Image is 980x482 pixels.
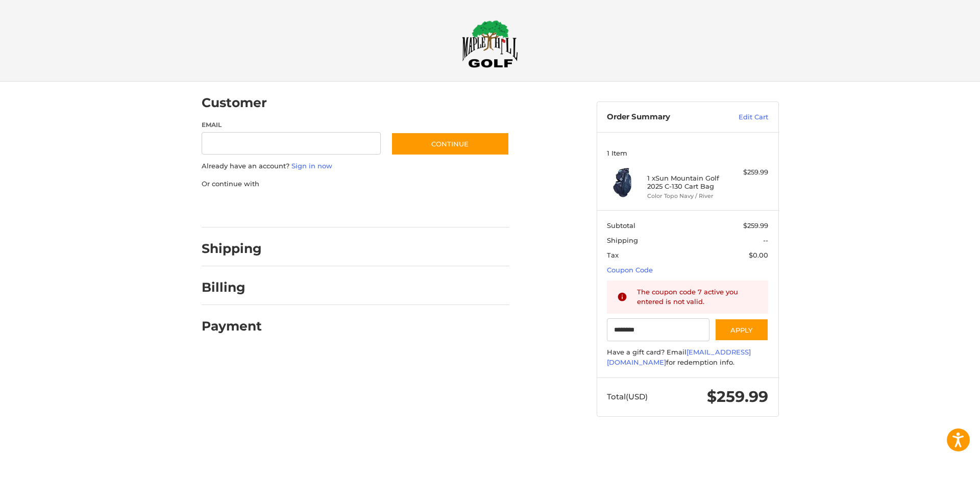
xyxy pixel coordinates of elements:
[198,199,275,217] iframe: PayPal-paypal
[607,392,648,401] span: Total (USD)
[607,112,717,122] h3: Order Summary
[647,192,725,200] li: Color Topo Navy / River
[607,236,638,244] span: Shipping
[202,241,262,257] h2: Shipping
[743,221,768,230] span: $259.99
[607,149,768,157] h3: 1 Item
[749,251,768,259] span: $0.00
[607,251,619,259] span: Tax
[391,132,509,156] button: Continue
[607,221,635,230] span: Subtotal
[607,348,751,366] a: [EMAIL_ADDRESS][DOMAIN_NAME]
[202,161,509,171] p: Already have an account?
[202,179,509,189] p: Or continue with
[202,318,262,334] h2: Payment
[707,387,768,406] span: $259.99
[715,318,769,341] button: Apply
[462,20,518,68] img: Maple Hill Golf
[202,280,261,295] h2: Billing
[285,199,361,217] iframe: PayPal-paylater
[607,266,653,274] a: Coupon Code
[763,236,768,244] span: --
[647,174,725,191] h4: 1 x Sun Mountain Golf 2025 C-130 Cart Bag
[291,162,332,170] a: Sign in now
[371,199,448,217] iframe: PayPal-venmo
[202,120,381,130] label: Email
[637,287,758,307] div: The coupon code 7 active you entered is not valid.
[728,167,768,177] div: $259.99
[607,347,768,367] div: Have a gift card? Email for redemption info.
[607,318,709,341] input: Gift Certificate or Coupon Code
[202,95,267,111] h2: Customer
[717,112,768,122] a: Edit Cart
